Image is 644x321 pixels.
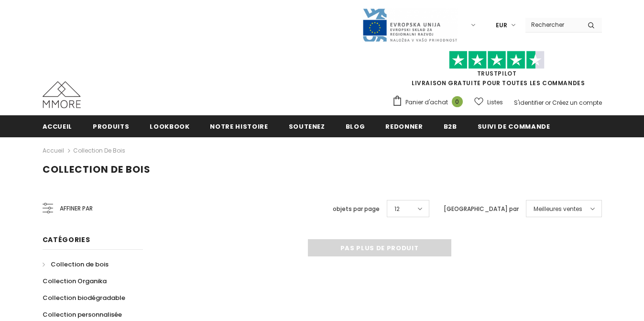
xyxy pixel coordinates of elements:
span: Listes [487,98,503,107]
span: EUR [496,21,507,30]
span: Collection de bois [43,163,151,176]
span: Panier d'achat [405,98,448,107]
a: Collection de bois [43,256,109,273]
a: Accueil [43,145,64,156]
span: Notre histoire [210,122,268,131]
a: Javni Razpis [362,21,458,29]
span: Accueil [43,122,73,131]
label: objets par page [333,204,380,214]
span: Produits [93,122,129,131]
img: Javni Razpis [362,8,458,43]
a: Lookbook [150,115,189,137]
span: Lookbook [150,122,189,131]
span: Blog [346,122,365,131]
img: Cas MMORE [43,81,81,108]
span: Meilleures ventes [534,204,582,214]
span: Collection Organika [43,277,107,286]
input: Search Site [525,18,580,32]
a: Blog [346,115,365,137]
a: soutenez [289,115,325,137]
span: Redonner [385,122,423,131]
a: Produits [93,115,129,137]
span: or [545,99,551,107]
a: Redonner [385,115,423,137]
span: B2B [444,122,457,131]
span: 0 [452,96,463,107]
span: Affiner par [60,203,93,214]
span: Collection personnalisée [43,310,122,319]
a: TrustPilot [477,69,517,77]
span: soutenez [289,122,325,131]
a: Panier d'achat 0 [392,95,468,110]
span: Suivi de commande [478,122,550,131]
a: Accueil [43,115,73,137]
a: Listes [474,94,503,111]
a: Collection Organika [43,273,107,289]
span: Collection de bois [51,260,109,269]
a: Collection de bois [73,146,125,155]
span: Catégories [43,235,90,244]
span: LIVRAISON GRATUITE POUR TOUTES LES COMMANDES [392,55,602,87]
label: [GEOGRAPHIC_DATA] par [444,204,519,214]
a: B2B [444,115,457,137]
a: Notre histoire [210,115,268,137]
a: Suivi de commande [478,115,550,137]
a: Créez un compte [552,99,602,107]
span: 12 [394,204,400,214]
img: Faites confiance aux étoiles pilotes [449,51,545,69]
a: S'identifier [514,99,544,107]
span: Collection biodégradable [43,293,125,302]
a: Collection biodégradable [43,289,125,306]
